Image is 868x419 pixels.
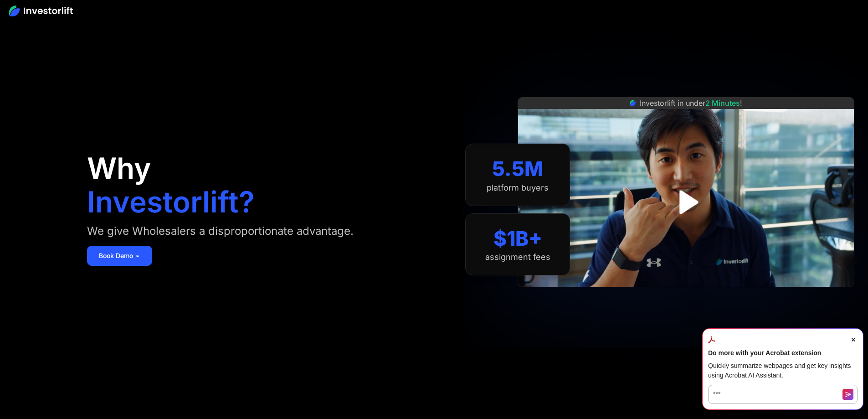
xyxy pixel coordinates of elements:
[487,183,549,193] div: platform buyers
[618,292,755,303] iframe: Customer reviews powered by Trustpilot
[87,224,354,238] div: We give Wholesalers a disproportionate advantage.
[87,187,255,217] h1: Investorlift?
[705,98,740,108] span: 2 Minutes
[492,157,544,181] div: 5.5M
[87,246,152,266] a: Book Demo ➢
[666,182,706,222] a: open lightbox
[640,98,742,109] div: Investorlift in under !
[87,154,151,183] h1: Why
[493,227,542,251] div: $1B+
[485,252,550,262] div: assignment fees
